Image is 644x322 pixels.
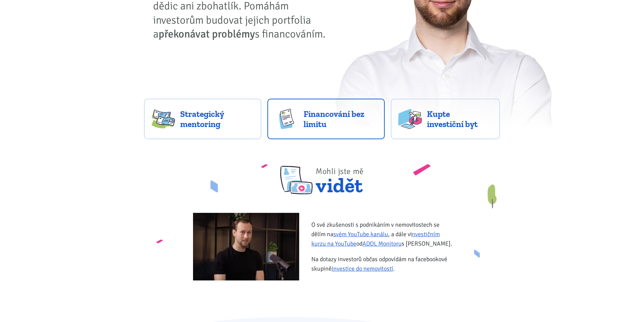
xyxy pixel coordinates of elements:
a: svém YouTube kanálu [333,230,388,238]
p: O své zkušenosti s podnikáním v nemovitostech se dělím na , a dále v od s [PERSON_NAME]. [311,220,454,248]
a: Strategický mentoring [144,99,261,139]
a: ADOL Monitoru [362,240,402,247]
strong: překonávat problémy [159,27,255,41]
a: Kupte investiční byt [391,99,500,139]
span: Kupte investiční byt [427,109,493,129]
img: strategy [151,109,175,129]
a: Investice do nemovitostí [332,265,393,272]
span: Mohli jste mě [316,166,364,176]
img: finance [275,109,299,129]
a: Financování bez limitu [267,99,385,139]
span: vidět [316,158,364,194]
img: flats [398,109,422,129]
p: Na dotazy investorů občas odpovídám na facebookové skupině . [311,254,454,273]
span: Financování bez limitu [304,109,377,129]
span: Strategický mentoring [180,109,254,129]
